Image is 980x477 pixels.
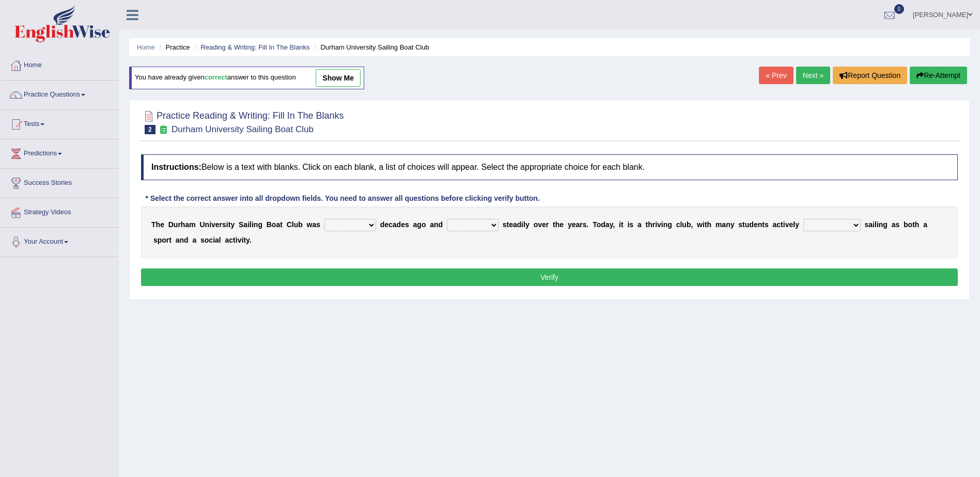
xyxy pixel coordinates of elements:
b: a [225,236,229,244]
b: i [226,220,228,229]
b: w [307,220,313,229]
b: a [773,220,777,229]
b: v [538,220,542,229]
b: o [597,220,601,229]
b: c [388,220,393,229]
b: d [749,220,754,229]
b: a [176,236,180,244]
b: t [280,220,283,229]
b: r [166,236,169,244]
b: a [722,220,726,229]
b: h [648,220,652,229]
b: h [915,220,920,229]
b: T [593,220,597,229]
a: Your Account [1,228,118,253]
b: a [923,220,927,229]
b: w [697,220,703,229]
b: t [233,236,236,244]
b: a [192,236,196,244]
b: h [555,220,560,229]
b: i [619,220,621,229]
b: t [243,236,246,244]
b: i [252,220,254,229]
b: a [430,220,434,229]
b: e [559,220,564,229]
b: u [745,220,750,229]
b: y [795,220,799,229]
b: s [865,220,869,229]
b: g [417,220,422,229]
b: d [601,220,605,229]
b: m [189,220,195,229]
a: Home [1,51,118,77]
b: n [180,236,184,244]
b: a [215,236,219,244]
span: 2 [145,125,155,134]
a: show me [316,69,361,87]
b: s [503,220,507,229]
b: g [667,220,672,229]
b: p [158,236,162,244]
b: . [587,220,589,229]
button: Report Question [833,67,907,84]
b: u [294,220,299,229]
b: r [580,220,582,229]
b: e [542,220,546,229]
a: « Prev [759,67,793,84]
b: d [517,220,522,229]
b: t [507,220,509,229]
b: c [229,236,233,244]
b: Instructions: [151,163,201,171]
b: D [168,220,174,229]
b: t [553,220,555,229]
a: Reading & Writing: Fill In The Blanks [200,43,309,51]
b: y [525,220,530,229]
a: Next » [796,67,830,84]
b: a [243,220,247,229]
b: a [413,220,417,229]
b: e [401,220,405,229]
b: s [222,220,226,229]
b: m [715,220,722,229]
b: t [742,220,745,229]
b: s [583,220,587,229]
b: , [613,220,615,229]
b: v [211,220,215,229]
a: Strategy Videos [1,198,118,224]
b: n [879,220,883,229]
b: e [572,220,576,229]
button: Verify [141,268,958,286]
b: i [661,220,663,229]
b: r [546,220,549,229]
b: n [205,220,210,229]
b: l [523,220,525,229]
b: o [534,220,538,229]
b: o [908,220,913,229]
b: a [605,220,610,229]
b: i [627,220,629,229]
b: c [676,220,680,229]
b: U [199,220,205,229]
b: h [156,220,161,229]
b: t [781,220,783,229]
b: i [783,220,785,229]
b: s [405,220,409,229]
b: r [178,220,180,229]
a: Predictions [1,139,118,165]
b: o [205,236,209,244]
b: b [298,220,303,229]
b: u [174,220,178,229]
button: Re-Attempt [910,67,967,84]
b: T [151,220,156,229]
a: Tests [1,110,118,136]
a: Success Stories [1,169,118,195]
b: t [621,220,624,229]
b: a [185,220,189,229]
b: t [228,220,231,229]
div: * Select the correct answer into all dropdown fields. You need to answer all questions before cli... [141,193,544,204]
b: e [215,220,220,229]
b: a [637,220,642,229]
b: i [213,236,215,244]
b: n [254,220,258,229]
b: S [239,220,243,229]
